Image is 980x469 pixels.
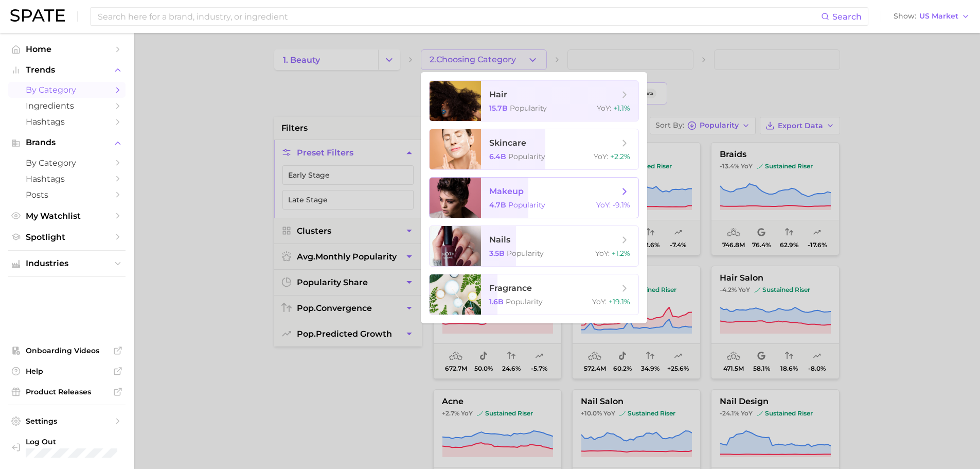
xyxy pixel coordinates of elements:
[26,387,108,396] span: Product Releases
[613,200,630,210] span: -9.1%
[26,367,108,376] span: Help
[510,103,547,113] span: Popularity
[489,186,524,196] span: makeup
[8,41,126,57] a: Home
[8,384,126,399] a: Product Releases
[26,346,108,355] span: Onboarding Videos
[8,434,126,461] a: Log out. Currently logged in with e-mail meghnar@oddity.com.
[508,200,545,210] span: Popularity
[8,256,126,271] button: Industries
[26,416,108,426] span: Settings
[594,152,608,161] span: YoY :
[489,283,532,293] span: fragrance
[26,117,108,127] span: Hashtags
[508,152,545,161] span: Popularity
[489,103,508,113] span: 15.7b
[8,171,126,187] a: Hashtags
[8,62,126,78] button: Trends
[8,155,126,171] a: by Category
[8,363,126,379] a: Help
[26,85,108,95] span: by Category
[489,200,506,210] span: 4.7b
[489,235,510,245] span: nails
[506,297,543,306] span: Popularity
[8,229,126,245] a: Spotlight
[489,138,526,148] span: skincare
[894,13,916,19] span: Show
[489,297,504,306] span: 1.6b
[597,103,611,113] span: YoY :
[609,297,630,306] span: +19.1%
[26,437,117,446] span: Log Out
[832,12,862,22] span: Search
[26,190,108,200] span: Posts
[612,249,630,258] span: +1.2%
[613,103,630,113] span: +1.1%
[8,114,126,130] a: Hashtags
[97,8,821,25] input: Search here for a brand, industry, or ingredient
[8,82,126,98] a: by Category
[8,98,126,114] a: Ingredients
[8,187,126,203] a: Posts
[26,138,108,147] span: Brands
[592,297,607,306] span: YoY :
[489,152,506,161] span: 6.4b
[26,259,108,268] span: Industries
[919,13,958,19] span: US Market
[26,65,108,75] span: Trends
[10,9,65,22] img: SPATE
[595,249,610,258] span: YoY :
[26,158,108,168] span: by Category
[26,211,108,221] span: My Watchlist
[8,413,126,429] a: Settings
[610,152,630,161] span: +2.2%
[489,249,505,258] span: 3.5b
[26,44,108,54] span: Home
[421,72,647,323] ul: 2.Choosing Category
[489,90,507,99] span: hair
[26,101,108,111] span: Ingredients
[507,249,544,258] span: Popularity
[8,135,126,150] button: Brands
[8,343,126,358] a: Onboarding Videos
[26,174,108,184] span: Hashtags
[596,200,611,210] span: YoY :
[891,10,972,23] button: ShowUS Market
[8,208,126,224] a: My Watchlist
[26,232,108,242] span: Spotlight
